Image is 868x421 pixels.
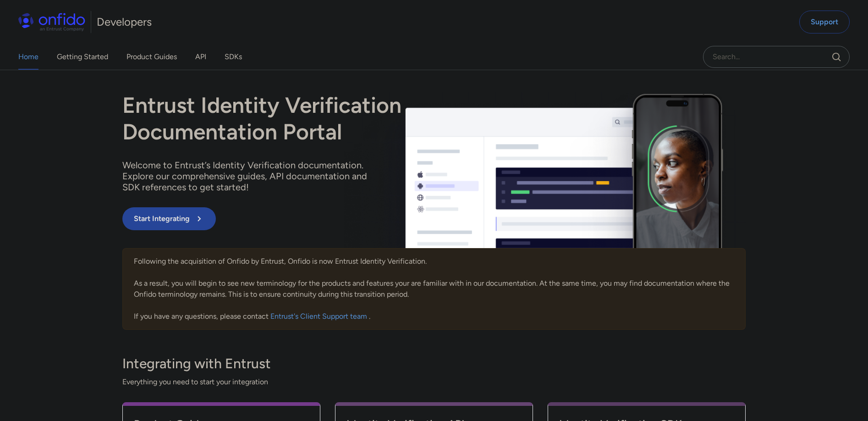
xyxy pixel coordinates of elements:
[122,377,746,388] span: Everything you need to start your integration
[97,15,152,29] h1: Developers
[122,248,746,330] div: Following the acquisition of Onfido by Entrust, Onfido is now Entrust Identity Verification. As a...
[122,207,559,230] a: Start Integrating
[57,44,108,70] a: Getting Started
[270,312,369,321] a: Entrust's Client Support team
[703,46,850,68] input: Onfido search input field
[122,92,559,145] h1: Entrust Identity Verification Documentation Portal
[122,207,216,230] button: Start Integrating
[18,44,38,70] a: Home
[18,13,85,31] img: Onfido Logo
[225,44,242,70] a: SDKs
[126,44,177,70] a: Product Guides
[122,160,379,193] p: Welcome to Entrust’s Identity Verification documentation. Explore our comprehensive guides, API d...
[122,355,746,373] h3: Integrating with Entrust
[195,44,206,70] a: API
[799,11,850,33] a: Support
